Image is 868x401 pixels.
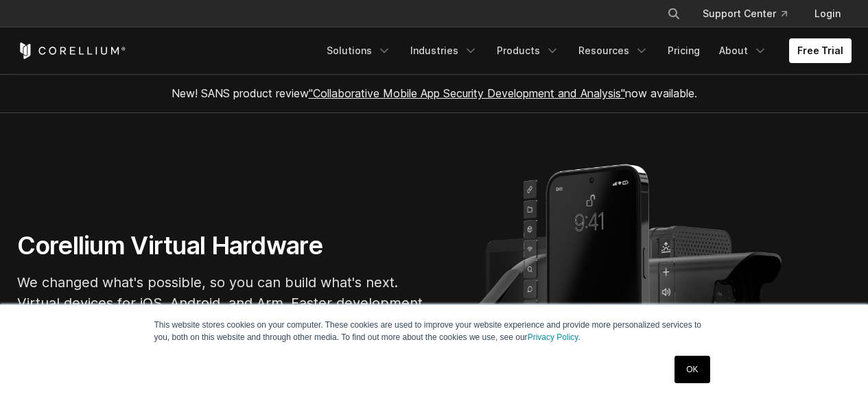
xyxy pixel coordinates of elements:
a: Pricing [659,38,708,63]
a: Industries [402,38,486,63]
a: "Collaborative Mobile App Security Development and Analysis" [309,86,625,100]
a: Products [489,38,567,63]
a: Privacy Policy. [528,332,580,342]
h1: Corellium Virtual Hardware [17,230,429,261]
a: Support Center [692,1,798,26]
a: Free Trial [789,38,852,63]
span: New! SANS product review now available. [172,86,697,100]
div: Navigation Menu [650,1,852,26]
div: Navigation Menu [318,38,852,63]
a: OK [675,356,709,383]
a: Login [804,1,852,26]
p: We changed what's possible, so you can build what's next. Virtual devices for iOS, Android, and A... [17,272,429,334]
a: Corellium Home [17,42,126,59]
p: This website stores cookies on your computer. These cookies are used to improve your website expe... [154,319,714,343]
a: About [711,38,775,63]
button: Search [661,1,686,26]
a: Solutions [318,38,399,63]
a: Resources [570,38,657,63]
